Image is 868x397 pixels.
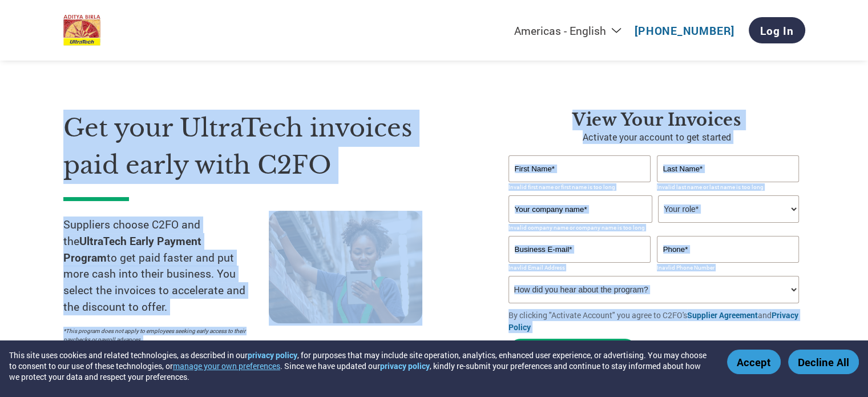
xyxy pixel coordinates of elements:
a: Supplier Agreement [687,310,758,320]
h3: View Your Invoices [508,110,805,130]
a: privacy policy [248,350,297,360]
input: First Name* [508,155,651,182]
a: Log In [749,17,805,43]
h1: Get your UltraTech invoices paid early with C2FO [63,110,474,183]
div: This site uses cookies and related technologies, as described in our , for purposes that may incl... [9,350,710,382]
p: Suppliers choose C2FO and the to get paid faster and put more cash into their business. You selec... [63,216,269,315]
p: Activate your account to get started [508,130,805,144]
a: privacy policy [380,360,430,371]
select: Title/Role [658,195,799,223]
div: Inavlid Phone Number [657,264,800,271]
strong: UltraTech Early Payment Program [63,234,201,264]
input: Invalid Email format [508,236,651,263]
button: Decline All [788,350,859,374]
div: Inavlid Email Address [508,264,651,271]
div: Invalid last name or last name is too long [657,183,800,191]
a: Privacy Policy [508,310,798,332]
button: manage your own preferences [173,360,280,371]
p: By clicking "Activate Account" you agree to C2FO's and [508,309,805,333]
input: Phone* [657,236,800,263]
img: supply chain worker [269,211,422,323]
input: Your company name* [508,195,652,223]
div: Invalid company name or company name is too long [508,224,800,231]
a: [PHONE_NUMBER] [635,23,734,38]
input: Last Name* [657,155,800,182]
p: *This program does not apply to employees seeking early access to their paychecks or payroll adva... [63,327,257,344]
button: Accept [727,350,781,374]
img: UltraTech [63,15,101,46]
div: Invalid first name or first name is too long [508,183,651,191]
button: Activate Account [508,339,637,362]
